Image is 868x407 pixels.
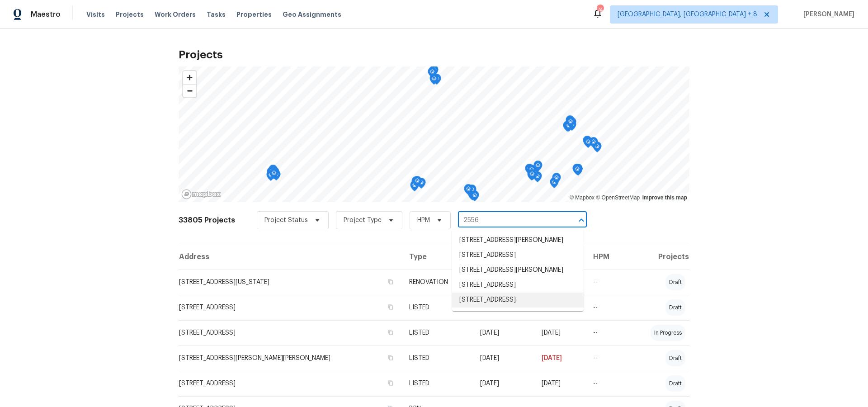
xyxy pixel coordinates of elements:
span: Project Status [264,216,308,225]
li: [STREET_ADDRESS] [452,293,584,308]
div: Map marker [573,164,582,178]
div: Map marker [428,67,437,81]
td: [DATE] [473,371,534,396]
button: Copy Address [387,354,395,362]
td: -- [586,371,627,396]
button: Close [575,214,588,227]
td: [STREET_ADDRESS] [179,320,402,345]
div: Map marker [528,169,537,183]
div: Map marker [464,184,473,198]
div: Map marker [564,121,573,135]
div: Map marker [550,177,559,191]
div: Map marker [410,180,419,194]
div: Map marker [411,176,420,190]
input: Search projects [458,213,561,227]
a: Mapbox [570,194,594,201]
div: Map marker [572,164,581,178]
div: Map marker [566,115,575,129]
td: [STREET_ADDRESS] [179,295,402,320]
button: Zoom out [183,84,196,97]
li: [STREET_ADDRESS][PERSON_NAME] [452,263,584,278]
td: -- [586,320,627,345]
div: Map marker [266,170,275,184]
div: Map marker [589,137,598,151]
span: Work Orders [155,10,196,19]
td: [DATE] [534,345,585,371]
div: draft [665,274,685,290]
div: Map marker [525,164,534,178]
div: Map marker [566,117,575,131]
button: Zoom in [183,71,196,84]
div: Map marker [412,177,421,191]
td: [STREET_ADDRESS][PERSON_NAME][PERSON_NAME] [179,345,402,371]
div: Map marker [269,165,278,179]
span: HPM [417,216,430,225]
h2: 33805 Projects [179,216,235,225]
span: [PERSON_NAME] [800,10,854,19]
td: [STREET_ADDRESS][US_STATE] [179,270,402,295]
div: Map marker [413,176,422,190]
td: [DATE] [534,371,585,396]
button: Copy Address [387,303,395,311]
div: Map marker [527,165,536,179]
li: [STREET_ADDRESS] [452,248,584,263]
td: [DATE] [473,345,534,371]
span: Maestro [31,10,61,19]
a: Mapbox homepage [181,189,221,199]
button: Copy Address [387,278,395,286]
div: draft [665,299,685,316]
span: Zoom out [183,85,196,97]
span: Projects [116,10,144,19]
td: LISTED [402,371,473,396]
div: 74 [597,5,603,14]
h2: Projects [179,50,689,59]
span: Visits [86,10,105,19]
td: -- [586,345,627,371]
div: Map marker [583,136,592,150]
button: Copy Address [387,379,395,387]
div: Map marker [584,137,593,151]
a: Improve this map [642,194,687,201]
div: Map marker [552,173,561,187]
div: draft [665,375,685,392]
th: Type [402,244,473,270]
td: -- [586,270,627,295]
button: Copy Address [387,328,395,336]
div: Map marker [269,168,278,182]
span: Tasks [207,11,226,18]
th: Projects [627,244,689,270]
div: Map marker [533,161,542,175]
td: RENOVATION [402,270,473,295]
td: -- [586,295,627,320]
li: [STREET_ADDRESS] [452,278,584,293]
canvas: Map [179,66,689,202]
td: LISTED [402,295,473,320]
th: HPM [586,244,627,270]
th: Address [179,244,402,270]
td: LISTED [402,320,473,345]
div: Map marker [563,121,572,135]
div: draft [665,350,685,366]
td: [STREET_ADDRESS] [179,371,402,396]
li: [STREET_ADDRESS][PERSON_NAME] [452,233,584,248]
span: [GEOGRAPHIC_DATA], [GEOGRAPHIC_DATA] + 8 [618,10,757,19]
div: Map marker [267,167,276,181]
a: OpenStreetMap [596,194,640,201]
span: Geo Assignments [283,10,341,19]
div: in progress [651,325,685,341]
span: Properties [236,10,272,19]
td: [DATE] [534,320,585,345]
span: Project Type [344,216,382,225]
td: [DATE] [473,320,534,345]
td: LISTED [402,345,473,371]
